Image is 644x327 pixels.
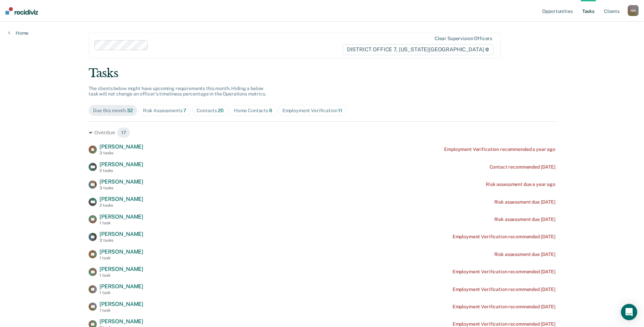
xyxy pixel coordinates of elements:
[628,5,639,16] div: H H
[99,318,143,325] span: [PERSON_NAME]
[234,108,272,114] div: Home Contacts
[494,252,555,257] div: Risk assessment due [DATE]
[269,108,272,113] span: 6
[99,283,143,290] span: [PERSON_NAME]
[99,186,143,190] div: 3 tasks
[494,217,555,222] div: Risk assessment due [DATE]
[435,36,492,41] div: Clear supervision officers
[5,7,38,15] img: Recidiviz
[93,108,133,114] div: Due this month
[453,304,555,310] div: Employment Verification recommended [DATE]
[117,127,131,138] span: 17
[99,161,143,168] span: [PERSON_NAME]
[99,151,143,155] div: 3 tasks
[99,213,143,220] span: [PERSON_NAME]
[99,256,143,260] div: 1 task
[197,108,224,114] div: Contacts
[99,248,143,255] span: [PERSON_NAME]
[89,127,555,138] div: Overdue 17
[99,290,143,295] div: 1 task
[99,266,143,272] span: [PERSON_NAME]
[99,238,143,243] div: 3 tasks
[282,108,342,114] div: Employment Verification
[8,30,29,36] a: Home
[89,66,555,80] div: Tasks
[494,199,555,205] div: Risk assessment due [DATE]
[183,108,186,113] span: 7
[99,308,143,313] div: 1 task
[453,234,555,240] div: Employment Verification recommended [DATE]
[99,168,143,173] div: 2 tasks
[99,273,143,278] div: 1 task
[99,178,143,185] span: [PERSON_NAME]
[338,108,342,113] span: 11
[143,108,187,114] div: Risk Assessments
[127,108,133,113] span: 32
[453,269,555,275] div: Employment Verification recommended [DATE]
[453,287,555,292] div: Employment Verification recommended [DATE]
[486,182,555,187] div: Risk assessment due a year ago
[453,321,555,327] div: Employment Verification recommended [DATE]
[628,5,639,16] button: HH
[99,143,143,150] span: [PERSON_NAME]
[343,44,494,55] span: DISTRICT OFFICE 7, [US_STATE][GEOGRAPHIC_DATA]
[99,231,143,237] span: [PERSON_NAME]
[99,221,143,225] div: 1 task
[621,304,637,320] div: Open Intercom Messenger
[89,86,266,97] span: The clients below might have upcoming requirements this month. Hiding a below task will not chang...
[99,301,143,307] span: [PERSON_NAME]
[218,108,224,113] span: 20
[99,203,143,208] div: 2 tasks
[444,147,555,152] div: Employment Verification recommended a year ago
[99,196,143,202] span: [PERSON_NAME]
[490,164,555,170] div: Contact recommended [DATE]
